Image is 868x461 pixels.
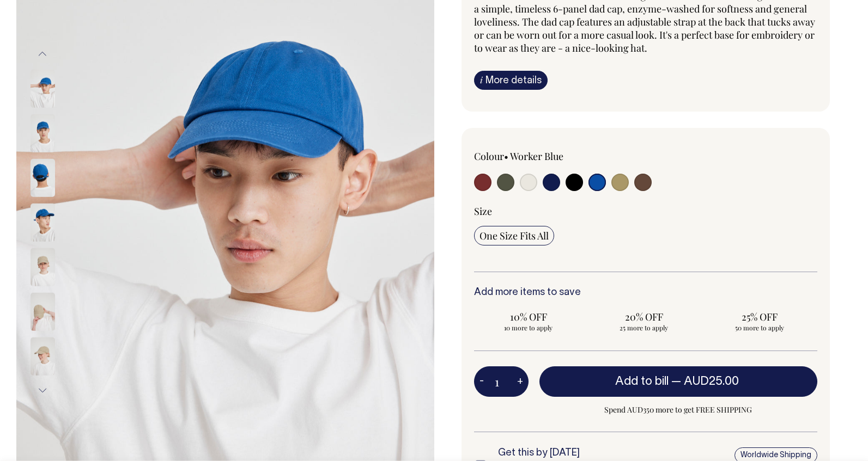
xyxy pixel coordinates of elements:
button: Next [34,378,51,403]
img: worker-blue [31,114,55,152]
input: One Size Fits All [474,226,554,245]
span: 10% OFF [479,310,578,323]
span: • [504,150,508,163]
img: washed-khaki [31,292,55,330]
img: washed-khaki [31,337,55,375]
label: Worker Blue [510,150,563,163]
h6: Get this by [DATE] [498,448,661,459]
span: 25 more to apply [595,323,693,332]
span: — [671,376,742,387]
button: Add to bill —AUD25.00 [539,366,818,397]
img: washed-khaki [31,248,55,286]
button: Previous [34,42,51,66]
span: Spend AUD350 more to get FREE SHIPPING [539,403,818,416]
img: worker-blue [31,158,55,196]
input: 25% OFF 50 more to apply [705,307,814,335]
div: Colour [474,150,611,163]
a: iMore details [474,71,548,90]
input: 20% OFF 25 more to apply [590,307,699,335]
button: + [512,371,529,392]
span: 20% OFF [595,310,693,323]
span: One Size Fits All [479,229,549,242]
span: Add to bill [615,376,669,387]
span: 10 more to apply [479,323,578,332]
img: worker-blue [31,69,55,107]
span: AUD25.00 [684,376,739,387]
span: i [480,74,483,85]
img: worker-blue [31,203,55,241]
h6: Add more items to save [474,287,818,298]
button: - [474,371,489,392]
span: 25% OFF [711,310,809,323]
input: 10% OFF 10 more to apply [474,307,583,335]
span: 50 more to apply [711,323,809,332]
div: Size [474,205,818,218]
